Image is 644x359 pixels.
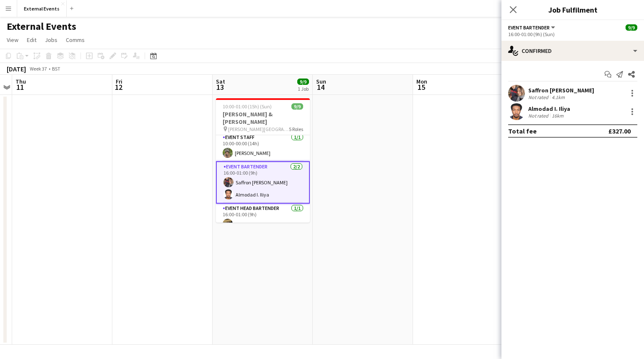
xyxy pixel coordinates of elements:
[52,66,60,72] div: BST
[62,34,88,45] a: Comms
[528,113,550,119] div: Not rated
[528,105,570,113] div: Almodad I. Iliya
[23,34,40,45] a: Edit
[66,36,85,44] span: Comms
[508,24,556,31] button: Event bartender
[626,24,637,31] span: 9/9
[416,78,427,85] span: Mon
[16,78,26,85] span: Thu
[114,82,122,92] span: 12
[298,86,309,92] div: 1 Job
[17,0,67,17] button: External Events
[216,204,310,232] app-card-role: Event head Bartender1/116:00-01:00 (9h)[PERSON_NAME]
[508,127,537,135] div: Total fee
[291,103,303,110] span: 9/9
[550,94,566,100] div: 4.1km
[215,82,225,92] span: 13
[297,79,309,85] span: 9/9
[116,78,122,85] span: Fri
[216,78,225,85] span: Sat
[315,82,326,92] span: 14
[550,113,565,119] div: 16km
[528,94,550,100] div: Not rated
[14,82,26,92] span: 11
[608,127,631,135] div: £327.00
[223,103,272,110] span: 10:00-01:00 (15h) (Sun)
[7,65,26,73] div: [DATE]
[528,86,594,94] div: Saffron [PERSON_NAME]
[216,133,310,161] app-card-role: Event staff1/110:00-00:00 (14h)[PERSON_NAME]
[42,34,61,45] a: Jobs
[216,110,310,126] h3: [PERSON_NAME] & [PERSON_NAME]
[28,66,49,72] span: Week 37
[508,31,637,37] div: 16:00-01:00 (9h) (Sun)
[415,82,427,92] span: 15
[3,34,22,45] a: View
[216,98,310,223] app-job-card: 10:00-01:00 (15h) (Sun)9/9[PERSON_NAME] & [PERSON_NAME] [PERSON_NAME][GEOGRAPHIC_DATA][PERSON_NAM...
[27,36,36,44] span: Edit
[228,126,289,132] span: [PERSON_NAME][GEOGRAPHIC_DATA][PERSON_NAME]
[7,20,76,33] h1: External Events
[289,126,303,132] span: 5 Roles
[508,24,550,31] span: Event bartender
[501,41,644,61] div: Confirmed
[7,36,18,44] span: View
[216,161,310,204] app-card-role: Event bartender2/216:00-01:00 (9h)Saffron [PERSON_NAME]Almodad I. Iliya
[501,4,644,15] h3: Job Fulfilment
[45,36,57,44] span: Jobs
[316,78,326,85] span: Sun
